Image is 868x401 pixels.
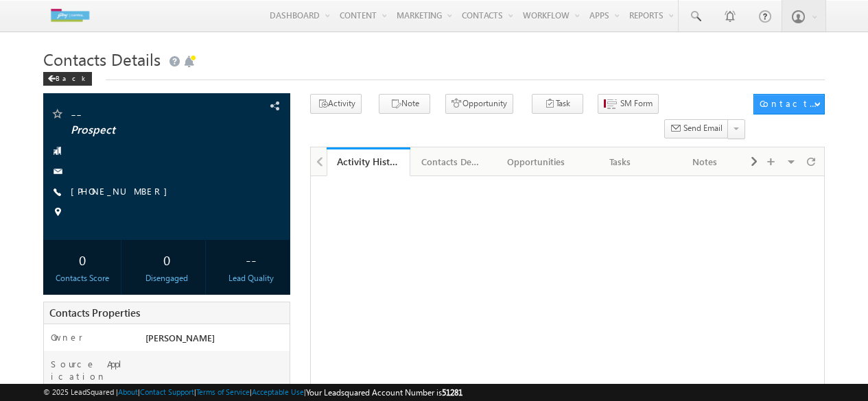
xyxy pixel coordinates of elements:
span: Contacts Details [43,48,161,70]
span: [PHONE_NUMBER] [71,185,174,199]
div: 0 [131,247,202,272]
div: Contacts Score [47,272,117,284]
label: Owner [51,331,83,343]
a: Contacts Details [410,147,495,176]
button: SM Form [598,94,659,114]
button: Opportunity [445,94,513,114]
div: Contacts Details [421,154,482,170]
button: Note [379,94,430,114]
span: Prospect [71,123,222,137]
span: -- [71,107,222,121]
div: Back [43,72,92,86]
button: Send Email [664,119,729,139]
li: Contacts Details [410,147,495,175]
div: Notes [674,154,735,170]
div: Contacts Actions [760,97,818,110]
a: Back [43,71,99,83]
button: Task [532,94,583,114]
div: -- [215,247,286,272]
li: Activity History [327,147,411,175]
div: Activity History [337,155,401,168]
a: Terms of Service [196,387,250,396]
div: Disengaged [131,272,202,284]
div: Lead Quality [215,272,286,284]
button: Activity [310,94,362,114]
img: Custom Logo [43,3,97,27]
div: Opportunities [506,154,567,170]
span: © 2025 LeadSquared | | | | | [43,386,462,399]
span: [PERSON_NAME] [145,332,215,343]
a: Opportunities [495,147,579,176]
a: About [118,387,138,396]
a: Contact Support [140,387,194,396]
span: 51281 [442,387,462,398]
a: Tasks [579,147,664,176]
span: Your Leadsquared Account Number is [306,387,462,398]
span: SM Form [620,97,653,110]
div: 0 [47,247,117,272]
a: Activity History [327,147,411,176]
label: Source Application [51,358,133,382]
button: Contacts Actions [753,94,824,114]
a: Notes [663,147,747,176]
a: Acceptable Use [252,387,304,396]
div: Tasks [590,154,651,170]
span: Send Email [683,122,723,134]
span: Contacts Properties [49,306,140,319]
